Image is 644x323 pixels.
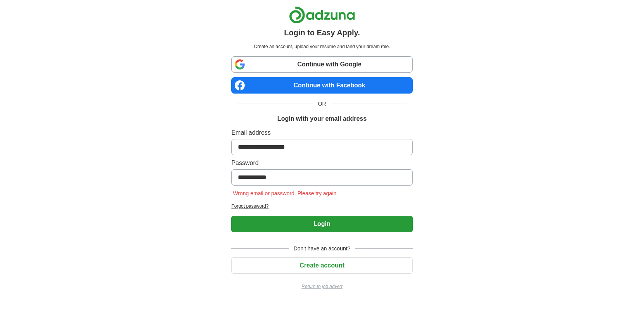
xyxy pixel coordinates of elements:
[284,27,360,38] h1: Login to Easy Apply.
[277,114,367,123] h1: Login with your email address
[231,190,339,196] span: Wrong email or password. Please try again.
[231,56,412,73] a: Continue with Google
[233,43,411,50] p: Create an account, upload your resume and land your dream role.
[289,6,355,24] img: Adzuna logo
[231,216,412,232] button: Login
[231,203,412,210] a: Forgot password?
[231,257,412,274] button: Create account
[289,245,355,253] span: Don't have an account?
[231,158,412,168] label: Password
[231,283,412,290] a: Return to job advert
[231,77,412,94] a: Continue with Facebook
[231,128,412,137] label: Email address
[313,100,331,108] span: OR
[231,262,412,269] a: Create account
